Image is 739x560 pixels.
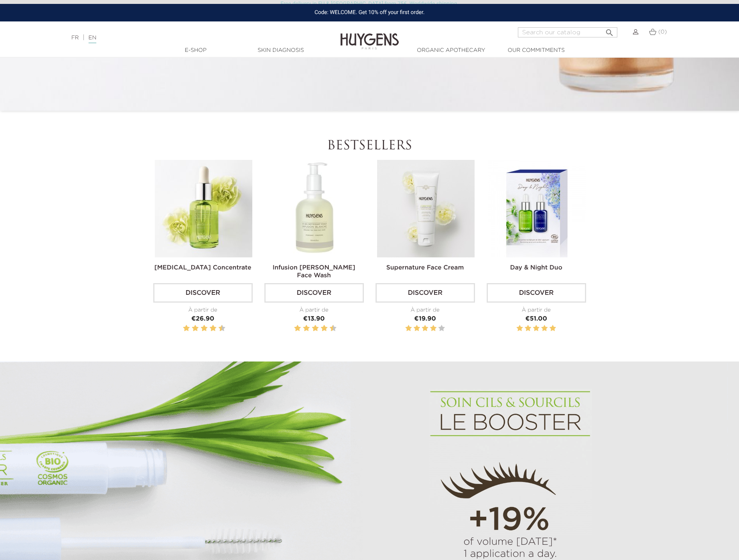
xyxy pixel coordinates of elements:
[525,316,547,322] span: €51.00
[89,35,96,43] a: EN
[220,324,224,333] label: 10
[331,324,335,333] label: 10
[658,29,667,35] span: (0)
[497,46,575,55] a: Our commitments
[322,324,326,333] label: 8
[211,324,215,333] label: 8
[510,265,562,271] a: Day & Night Duo
[264,306,364,314] div: À partir de
[429,389,592,536] img: cils sourcils
[412,46,490,55] a: Organic Apothecary
[305,324,308,333] label: 4
[377,160,475,257] img: Supernature Face Cream
[191,316,214,322] span: €26.90
[184,324,188,333] label: 2
[438,324,445,333] label: 5
[319,324,321,333] label: 7
[266,160,363,257] img: Infusion Blanche Face Wash
[181,324,183,333] label: 1
[155,160,252,257] img: Hyaluronic Acid Concentrate
[487,283,586,303] a: Discover
[488,160,586,257] img: Day & Night Duo
[533,324,539,333] label: 3
[310,324,312,333] label: 5
[517,324,523,333] label: 1
[71,35,79,41] a: FR
[242,46,320,55] a: Skin Diagnosis
[153,283,253,303] a: Discover
[153,306,253,314] div: À partir de
[208,324,209,333] label: 7
[202,324,206,333] label: 6
[541,324,548,333] label: 4
[273,265,355,279] a: Infusion [PERSON_NAME] Face Wash
[217,324,218,333] label: 9
[193,324,197,333] label: 4
[301,324,303,333] label: 3
[157,46,235,55] a: E-Shop
[292,324,294,333] label: 1
[303,316,324,322] span: €13.90
[376,283,475,303] a: Discover
[430,324,436,333] label: 4
[376,306,475,314] div: À partir de
[340,21,399,51] img: Huygens
[314,324,317,333] label: 6
[603,25,617,35] button: 
[406,324,412,333] label: 1
[414,324,420,333] label: 2
[422,324,428,333] label: 3
[296,324,299,333] label: 2
[264,283,364,303] a: Discover
[487,306,586,314] div: À partir de
[518,27,617,37] input: Search
[605,26,614,35] i: 
[153,139,586,154] h2: Bestsellers
[190,324,191,333] label: 3
[154,265,252,271] a: [MEDICAL_DATA] Concentrate
[414,316,436,322] span: €19.90
[386,265,464,271] a: Supernature Face Cream
[328,324,330,333] label: 9
[549,324,556,333] label: 5
[525,324,531,333] label: 2
[67,33,302,43] div: |
[199,324,200,333] label: 5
